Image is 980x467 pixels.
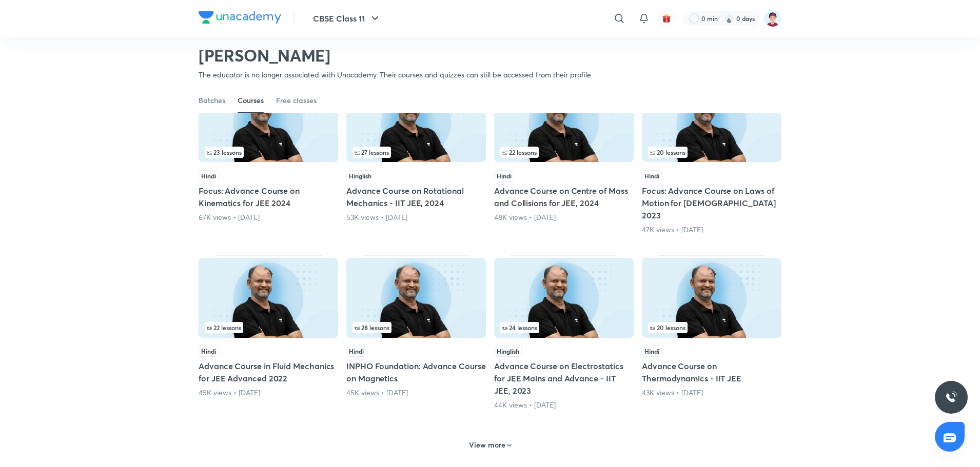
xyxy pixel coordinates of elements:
[352,147,480,158] div: infosection
[205,322,332,333] div: infocontainer
[199,45,591,66] h2: [PERSON_NAME]
[642,388,781,398] div: 43K views • 2 years ago
[500,147,628,158] div: left
[199,255,338,410] div: Advance Course in Fluid Mechanics for JEE Advanced 2022
[199,95,225,106] div: Batches
[205,147,332,158] div: left
[642,258,781,338] img: Thumbnail
[346,212,486,222] div: 53K views • 2 years ago
[205,147,332,158] div: infocontainer
[724,13,734,24] img: streak
[199,360,338,384] h5: Advance Course in Fluid Mechanics for JEE Advanced 2022
[642,255,781,410] div: Advance Course on Thermodynamics - IIT JEE
[352,322,480,333] div: infocontainer
[199,70,591,80] p: The educator is no longer associated with Unacademy. Their courses and quizzes can still be acces...
[469,440,505,450] h6: View more
[199,79,338,234] div: Focus: Advance Course on Kinematics for JEE 2024
[500,147,628,158] div: infosection
[648,147,775,158] div: left
[346,346,366,357] span: Hindi
[494,360,634,397] h5: Advance Course on Electrostatics for JEE Mains and Advance - IIT JEE, 2023
[199,388,338,398] div: 45K views • 1 year ago
[207,324,241,331] span: 22 lessons
[346,388,486,398] div: 45K views • 3 years ago
[500,322,628,333] div: infosection
[346,360,486,384] h5: INPHO Foundation: Advance Course on Magnetics
[648,147,775,158] div: infocontainer
[494,170,514,181] span: Hindi
[205,322,332,333] div: infosection
[500,322,628,333] div: left
[199,346,219,357] span: Hindi
[658,10,675,27] button: avatar
[764,10,781,27] img: Suryanshu choudhury
[199,11,281,26] a: Company Logo
[199,11,281,24] img: Company Logo
[642,79,781,234] div: Focus: Advance Course on Laws of Motion for JEE 2023
[648,322,775,333] div: infocontainer
[494,400,634,410] div: 44K views • 2 years ago
[642,185,781,221] h5: Focus: Advance Course on Laws of Motion for [DEMOGRAPHIC_DATA] 2023
[355,324,389,331] span: 28 lessons
[500,147,628,158] div: infocontainer
[199,88,225,113] a: Batches
[307,8,387,29] button: CBSE Class 11
[502,149,537,155] span: 22 lessons
[648,147,775,158] div: infosection
[207,149,242,155] span: 23 lessons
[352,322,480,333] div: infosection
[642,170,662,181] span: Hindi
[494,82,634,162] img: Thumbnail
[642,346,662,357] span: Hindi
[494,255,634,410] div: Advance Course on Electrostatics for JEE Mains and Advance - IIT JEE, 2023
[648,322,775,333] div: infosection
[346,170,374,181] span: Hinglish
[662,14,671,23] img: avatar
[650,149,685,155] span: 20 lessons
[352,147,480,158] div: left
[494,258,634,338] img: Thumbnail
[346,255,486,410] div: INPHO Foundation: Advance Course on Magnetics
[346,258,486,338] img: Thumbnail
[642,360,781,384] h5: Advance Course on Thermodynamics - IIT JEE
[352,147,480,158] div: infocontainer
[238,88,264,113] a: Courses
[199,82,338,162] img: Thumbnail
[205,147,332,158] div: infosection
[494,212,634,222] div: 48K views • 2 years ago
[650,324,685,331] span: 20 lessons
[199,170,219,181] span: Hindi
[642,225,781,235] div: 47K views • 3 years ago
[500,322,628,333] div: infocontainer
[346,185,486,209] h5: Advance Course on Rotational Mechanics - IIT JEE, 2024
[352,322,480,333] div: left
[642,82,781,162] img: Thumbnail
[502,324,537,331] span: 24 lessons
[199,212,338,222] div: 67K views • 3 years ago
[494,346,522,357] span: Hinglish
[238,95,264,106] div: Courses
[355,149,389,155] span: 27 lessons
[276,88,317,113] a: Free classes
[199,185,338,209] h5: Focus: Advance Course on Kinematics for JEE 2024
[945,391,957,403] img: ttu
[276,95,317,106] div: Free classes
[199,258,338,338] img: Thumbnail
[346,79,486,234] div: Advance Course on Rotational Mechanics - IIT JEE, 2024
[205,322,332,333] div: left
[346,82,486,162] img: Thumbnail
[494,185,634,209] h5: Advance Course on Centre of Mass and Collisions for JEE, 2024
[648,322,775,333] div: left
[494,79,634,234] div: Advance Course on Centre of Mass and Collisions for JEE, 2024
